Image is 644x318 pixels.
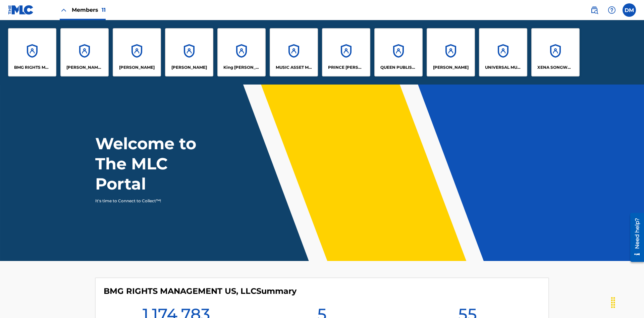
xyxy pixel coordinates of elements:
img: MLC Logo [8,5,34,15]
div: Drag [608,293,619,313]
a: Accounts[PERSON_NAME] SONGWRITER [60,28,109,76]
p: ELVIS COSTELLO [119,64,155,70]
span: 11 [102,7,106,13]
a: Public Search [588,3,601,17]
img: help [608,6,616,14]
a: AccountsMUSIC ASSET MANAGEMENT (MAM) [270,28,318,76]
a: AccountsPRINCE [PERSON_NAME] [322,28,370,76]
a: AccountsBMG RIGHTS MANAGEMENT US, LLC [8,28,56,76]
iframe: Resource Center [625,210,644,265]
a: Accounts[PERSON_NAME] [113,28,161,76]
p: MUSIC ASSET MANAGEMENT (MAM) [276,64,312,70]
p: RONALD MCTESTERSON [433,64,469,70]
a: AccountsQUEEN PUBLISHA [374,28,423,76]
a: AccountsUNIVERSAL MUSIC PUB GROUP [479,28,527,76]
div: Help [605,3,619,17]
h1: Welcome to The MLC Portal [95,134,221,194]
iframe: Chat Widget [610,286,644,318]
a: Accounts[PERSON_NAME] [165,28,213,76]
a: AccountsXENA SONGWRITER [531,28,580,76]
p: CLEO SONGWRITER [66,64,103,70]
div: User Menu [623,3,636,17]
p: BMG RIGHTS MANAGEMENT US, LLC [14,64,51,70]
span: Members [72,6,106,14]
p: EYAMA MCSINGER [171,64,207,70]
p: UNIVERSAL MUSIC PUB GROUP [485,64,522,70]
h4: BMG RIGHTS MANAGEMENT US, LLC [104,286,297,296]
p: King McTesterson [223,64,260,70]
p: XENA SONGWRITER [537,64,574,70]
p: It's time to Connect to Collect™! [95,198,212,204]
p: PRINCE MCTESTERSON [328,64,365,70]
a: AccountsKing [PERSON_NAME] [217,28,266,76]
a: Accounts[PERSON_NAME] [427,28,475,76]
p: QUEEN PUBLISHA [380,64,417,70]
img: search [590,6,598,14]
img: Close [60,6,68,14]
